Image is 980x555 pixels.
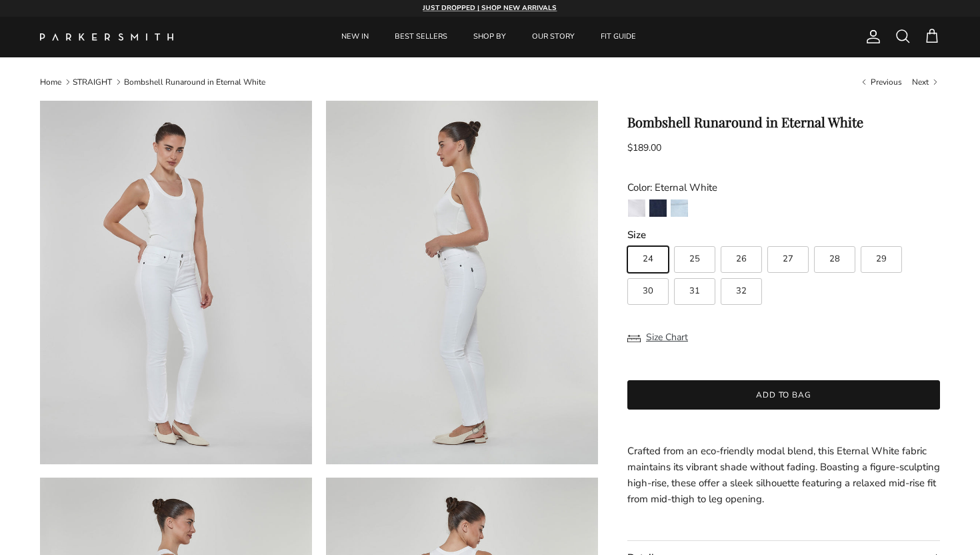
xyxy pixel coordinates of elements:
span: 26 [736,255,747,263]
button: Add to bag [627,380,940,410]
a: FIT GUIDE [589,17,648,57]
a: Home [40,77,61,87]
span: Previous [871,77,902,87]
span: 25 [689,255,700,263]
span: 31 [689,287,700,296]
a: Next [912,76,940,87]
a: Account [860,29,881,45]
a: OUR STORY [520,17,587,57]
span: 30 [643,287,653,296]
span: 29 [876,255,887,263]
img: Parker Smith [40,33,173,41]
span: 32 [736,287,747,296]
a: SHOP BY [461,17,518,57]
a: Previous [859,76,902,87]
span: 24 [643,255,653,263]
span: 27 [783,255,793,263]
a: Stevie [649,199,667,221]
a: Bombshell Runaround in Eternal White [124,77,265,87]
button: Size Chart [627,325,688,350]
div: Primary [199,17,779,57]
img: Eternal White [628,199,645,217]
a: NEW IN [329,17,381,57]
img: Riviera [671,199,688,217]
a: STRAIGHT [73,77,112,87]
nav: Breadcrumbs [40,76,940,87]
span: Next [912,77,929,87]
span: $189.00 [627,141,661,154]
span: Crafted from an eco-friendly modal blend, this Eternal White fabric maintains its vibrant shade w... [627,444,940,506]
a: Eternal White [627,199,646,221]
span: 28 [829,255,840,263]
h1: Bombshell Runaround in Eternal White [627,114,940,130]
a: Riviera [670,199,689,221]
div: Color: Eternal White [627,179,940,195]
a: JUST DROPPED | SHOP NEW ARRIVALS [423,3,557,13]
img: Stevie [649,199,667,217]
legend: Size [627,228,646,242]
a: BEST SELLERS [383,17,459,57]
